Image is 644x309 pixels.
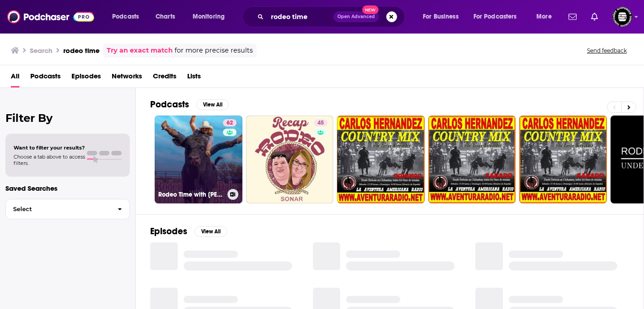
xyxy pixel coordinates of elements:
[612,7,632,27] img: User Profile
[112,10,139,23] span: Podcasts
[7,8,94,25] img: Podchaser - Follow, Share and Rate Podcasts
[11,69,19,87] a: All
[5,184,130,193] p: Saved Searches
[150,226,227,237] a: EpisodesView All
[193,10,225,23] span: Monitoring
[417,10,470,24] button: open menu
[187,69,201,87] a: Lists
[565,9,580,24] a: Show notifications dropdown
[196,99,229,110] button: View All
[5,111,130,125] h2: Filter By
[362,5,379,14] span: New
[584,47,630,54] button: Send feedback
[536,10,552,23] span: More
[194,226,227,237] button: View All
[337,14,375,19] span: Open Advanced
[314,119,327,126] a: 45
[63,46,99,55] h3: rodeo time
[612,7,632,27] button: Show profile menu
[333,11,379,22] button: Open AdvancedNew
[5,199,130,219] button: Select
[530,10,563,24] button: open menu
[14,154,85,166] span: Choose a tab above to access filters.
[246,116,334,203] a: 45
[423,10,459,23] span: For Business
[14,145,85,151] span: Want to filter your results?
[6,206,110,212] span: Select
[150,99,229,110] a: PodcastsView All
[474,10,517,23] span: For Podcasters
[223,119,237,126] a: 62
[150,226,187,237] h2: Episodes
[612,7,632,27] span: Logged in as KarinaSabol
[107,45,173,56] a: Try an exact match
[156,10,175,23] span: Charts
[227,119,233,128] span: 62
[153,69,176,87] a: Credits
[317,119,324,128] span: 45
[587,9,601,24] a: Show notifications dropdown
[251,6,413,27] div: Search podcasts, credits, & more...
[186,10,237,24] button: open menu
[106,10,151,24] button: open menu
[30,69,61,87] a: Podcasts
[30,46,52,55] h3: Search
[175,45,253,56] span: for more precise results
[150,10,180,24] a: Charts
[155,116,242,203] a: 62Rodeo Time with [PERSON_NAME]
[468,10,530,24] button: open menu
[150,99,189,110] h2: Podcasts
[158,191,224,198] h3: Rodeo Time with [PERSON_NAME]
[112,69,142,87] a: Networks
[71,69,101,87] a: Episodes
[267,10,333,24] input: Search podcasts, credits, & more...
